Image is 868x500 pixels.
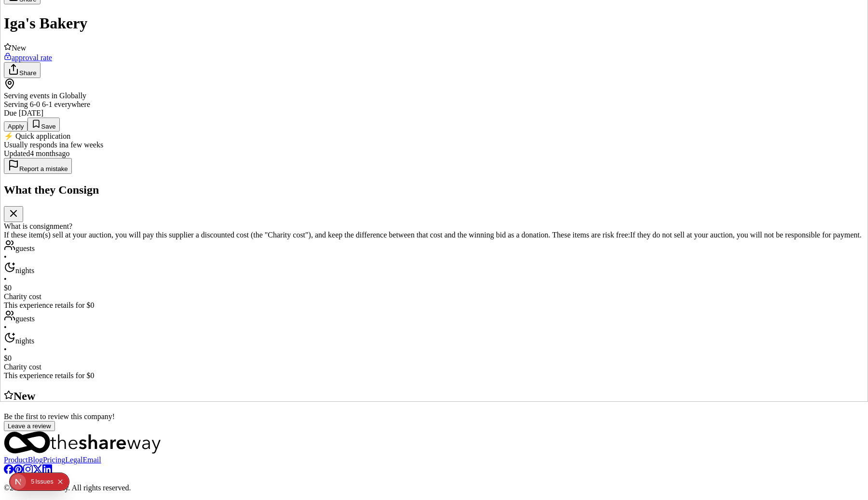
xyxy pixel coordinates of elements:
div: Be the first to review this company! [4,412,864,421]
a: Pricing [43,456,65,464]
span: New [14,390,35,402]
nav: quick links [4,456,864,464]
a: Email [83,456,101,464]
button: Leave a review [4,421,55,431]
a: Product [4,456,28,464]
a: Legal [65,456,82,464]
a: Blog [28,456,43,464]
p: © 2025 TheShareWay. All rights reserved. [4,484,864,492]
